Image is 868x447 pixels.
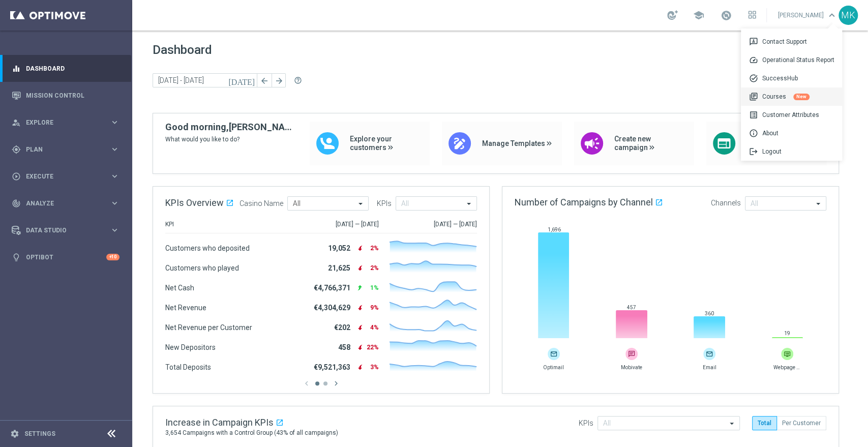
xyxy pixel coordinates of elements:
[741,33,842,51] div: Contact Support
[741,33,842,51] a: 3pContact Support
[741,51,842,69] a: speedOperational Status Report
[839,6,858,25] div: MK
[26,227,110,233] span: Data Studio
[12,145,110,154] div: Plan
[12,253,21,262] i: lightbulb
[26,200,110,206] span: Analyze
[12,118,21,127] i: person_search
[11,253,120,261] button: lightbulb Optibot +10
[749,147,762,156] span: logout
[741,124,842,142] div: About
[11,226,120,234] button: Data Studio keyboard_arrow_right
[26,173,110,180] span: Execute
[110,144,119,154] i: keyboard_arrow_right
[26,82,119,109] a: Mission Control
[12,199,21,208] i: track_changes
[741,51,842,69] div: Operational Status Report
[12,118,110,127] div: Explore
[24,431,55,437] a: Settings
[110,171,119,181] i: keyboard_arrow_right
[741,87,842,106] div: Courses
[26,120,110,126] span: Explore
[26,244,106,271] a: Optibot
[11,199,120,207] button: track_changes Analyze keyboard_arrow_right
[749,74,762,83] span: task_alt
[741,69,842,87] a: task_altSuccessHub
[106,254,119,260] div: +10
[12,55,119,82] div: Dashboard
[12,64,21,73] i: equalizer
[793,94,810,100] div: New
[826,10,837,21] span: keyboard_arrow_down
[741,106,842,124] div: Customer Attributes
[12,226,110,235] div: Data Studio
[10,429,19,438] i: settings
[12,82,119,109] div: Mission Control
[777,8,839,23] a: [PERSON_NAME]keyboard_arrow_down 3pContact Support speedOperational Status Report task_altSuccess...
[110,117,119,127] i: keyboard_arrow_right
[741,106,842,124] a: list_altCustomer Attributes
[12,172,21,181] i: play_circle_outline
[749,37,762,46] span: 3p
[741,124,842,142] a: infoAbout
[11,118,120,127] button: person_search Explore keyboard_arrow_right
[12,199,110,208] div: Analyze
[749,92,762,101] span: library_books
[26,55,119,82] a: Dashboard
[11,145,120,154] button: gps_fixed Plan keyboard_arrow_right
[693,10,704,21] span: school
[12,172,110,181] div: Execute
[741,69,842,87] div: SuccessHub
[12,145,21,154] i: gps_fixed
[11,92,120,100] button: Mission Control
[749,110,762,120] span: list_alt
[110,225,119,235] i: keyboard_arrow_right
[11,65,120,73] button: equalizer Dashboard
[749,129,762,138] span: info
[741,142,842,161] a: logoutLogout
[12,244,119,271] div: Optibot
[741,142,842,161] div: Logout
[741,87,842,106] a: library_booksCoursesNew
[26,146,110,153] span: Plan
[110,198,119,208] i: keyboard_arrow_right
[11,172,120,181] button: play_circle_outline Execute keyboard_arrow_right
[749,55,762,65] span: speed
